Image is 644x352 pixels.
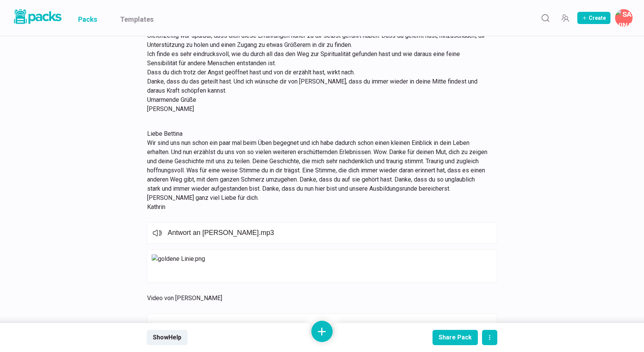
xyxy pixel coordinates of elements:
[152,254,492,278] img: goldene Linie.png
[577,12,610,24] button: Create Pack
[11,8,63,28] a: Packs logo
[168,229,492,237] p: Antwort an [PERSON_NAME].mp3
[11,8,63,26] img: Packs logo
[147,129,488,212] p: Liebe Bettina Wir sind uns nun schon ein paar mal beim Üben begegnet und ich habe dadurch schon e...
[439,334,472,341] div: Share Pack
[482,330,497,345] button: actions
[557,10,573,26] button: Manage Team Invites
[147,330,187,345] button: ShowHelp
[433,330,478,345] button: Share Pack
[615,9,633,27] button: Savina Tilmann
[147,294,488,303] p: Video von [PERSON_NAME]
[538,10,553,26] button: Search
